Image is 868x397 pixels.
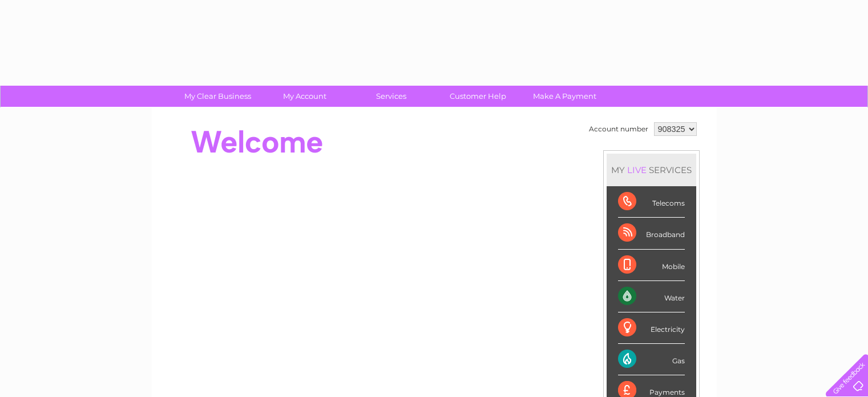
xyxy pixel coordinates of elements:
[618,186,685,218] div: Telecoms
[618,281,685,312] div: Water
[607,154,696,186] div: MY SERVICES
[257,86,352,107] a: My Account
[618,250,685,281] div: Mobile
[171,86,265,107] a: My Clear Business
[625,165,649,175] div: LIVE
[586,119,651,139] td: Account number
[431,86,525,107] a: Customer Help
[618,312,685,344] div: Electricity
[344,86,438,107] a: Services
[518,86,612,107] a: Make A Payment
[618,218,685,249] div: Broadband
[618,344,685,375] div: Gas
